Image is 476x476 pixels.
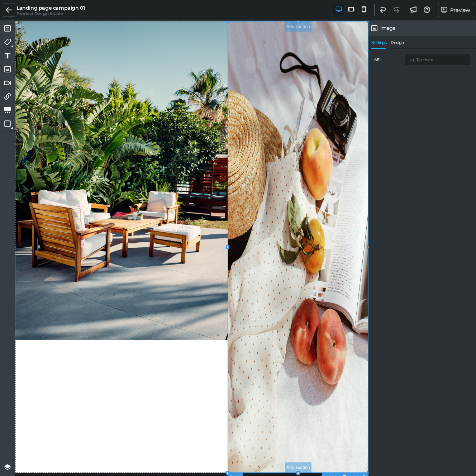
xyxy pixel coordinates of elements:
[374,57,403,62] div: Alt
[16,11,85,16] h6: Product Design Studio
[16,5,85,11] h5: Landing page campaign 01
[1,118,14,130] a: Containers
[438,3,473,17] a: Preview
[405,55,470,65] input: eg. Text here
[270,1,296,11] div: Add section
[1,36,14,48] a: Product
[371,40,386,49] span: Settings
[270,442,296,452] div: Add section
[391,40,404,49] span: Design
[380,25,395,31] span: Image
[3,4,15,16] a: Exit Editor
